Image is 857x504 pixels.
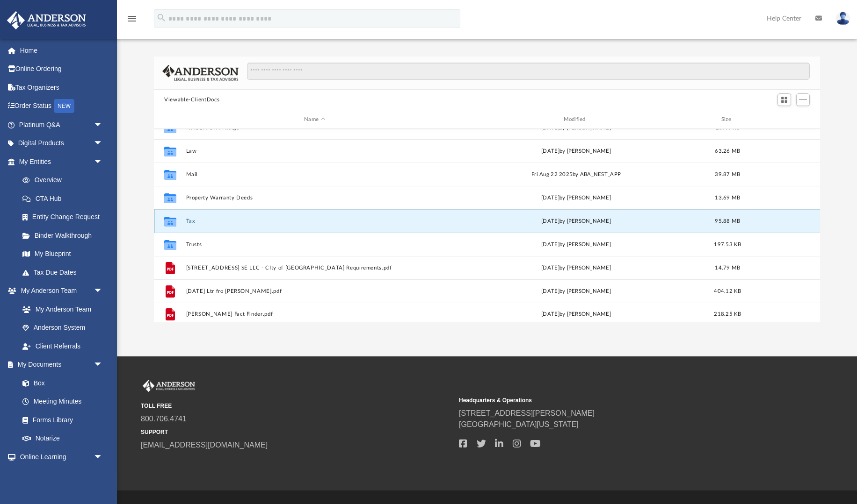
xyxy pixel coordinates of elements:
span: 13.69 MB [715,195,741,200]
button: [PERSON_NAME] Fact Finder.pdf [186,311,443,317]
img: User Pic [836,12,850,25]
a: Anderson System [13,319,112,337]
a: Overview [13,171,117,190]
a: Binder Walkthrough [13,226,117,245]
i: menu [126,13,138,24]
img: Anderson Advisors Platinum Portal [4,11,89,29]
div: Modified [447,115,705,124]
button: [STREET_ADDRESS] SE LLC - CIty of [GEOGRAPHIC_DATA] Requirements.pdf [186,265,443,271]
button: Property Warranty Deeds [186,195,443,201]
div: id [158,115,182,124]
a: Online Learningarrow_drop_down [7,447,112,466]
a: Courses [13,466,112,485]
div: Fri Aug 22 2025 by ABA_NEST_APP [448,170,705,179]
a: Client Referrals [13,337,112,355]
span: 197.53 KB [714,242,741,247]
input: Search files and folders [247,63,810,80]
div: [DATE] by [PERSON_NAME] [448,264,705,272]
span: 39.87 MB [715,172,741,177]
div: Size [709,115,747,124]
button: Add [796,93,810,106]
span: arrow_drop_down [94,282,112,301]
a: menu [126,18,138,24]
a: Notarize [13,429,112,448]
small: TOLL FREE [141,402,452,410]
a: Box [13,374,108,392]
a: My Entitiesarrow_drop_down [7,152,117,171]
a: Digital Productsarrow_drop_down [7,134,117,153]
button: FINCEN CTA Filings [186,125,443,131]
a: My Documentsarrow_drop_down [7,355,112,374]
a: My Anderson Teamarrow_drop_down [7,282,112,300]
div: NEW [54,99,74,113]
a: Tax Due Dates [13,263,117,282]
button: [DATE] Ltr fro [PERSON_NAME].pdf [186,288,443,294]
div: [DATE] by [PERSON_NAME] [448,287,705,296]
span: arrow_drop_down [94,115,112,135]
span: 63.26 MB [715,149,741,154]
div: [DATE] by [PERSON_NAME] [448,147,705,156]
a: Forms Library [13,411,108,429]
div: [DATE] by [PERSON_NAME] [448,310,705,319]
div: [DATE] by [PERSON_NAME] [448,241,705,249]
i: search [156,13,167,23]
span: 404.12 KB [714,289,741,294]
span: arrow_drop_down [94,152,112,171]
span: arrow_drop_down [94,355,112,375]
span: 218.25 KB [714,312,741,317]
span: arrow_drop_down [94,447,112,467]
a: Entity Change Request [13,208,117,227]
a: Meeting Minutes [13,392,112,411]
a: Tax Organizers [7,78,117,97]
img: Anderson Advisors Platinum Portal [141,380,197,392]
a: Platinum Q&Aarrow_drop_down [7,115,117,134]
div: [DATE] by [PERSON_NAME] [448,194,705,202]
button: Switch to Grid View [777,93,792,106]
button: Trusts [186,241,443,248]
span: arrow_drop_down [94,134,112,153]
button: Mail [186,171,443,177]
a: My Blueprint [13,245,112,263]
a: [GEOGRAPHIC_DATA][US_STATE] [459,420,579,428]
button: Tax [186,218,443,224]
a: [EMAIL_ADDRESS][DOMAIN_NAME] [141,441,268,449]
div: [DATE] by [PERSON_NAME] [448,217,705,226]
div: id [750,115,816,124]
a: CTA Hub [13,189,117,208]
a: My Anderson Team [13,300,108,319]
div: grid [154,129,820,323]
span: 267.4 KB [716,125,740,130]
a: Order StatusNEW [7,97,117,116]
a: 800.706.4741 [141,415,187,423]
span: 14.79 MB [715,265,741,270]
span: 95.88 MB [715,219,741,224]
small: Headquarters & Operations [459,396,770,405]
a: [STREET_ADDRESS][PERSON_NAME] [459,409,595,417]
small: SUPPORT [141,428,452,436]
div: [DATE] by [PERSON_NAME] [448,124,705,132]
div: Name [186,115,443,124]
button: Viewable-ClientDocs [164,96,219,104]
a: Online Ordering [7,60,117,78]
a: Home [7,41,117,60]
button: Law [186,148,443,154]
